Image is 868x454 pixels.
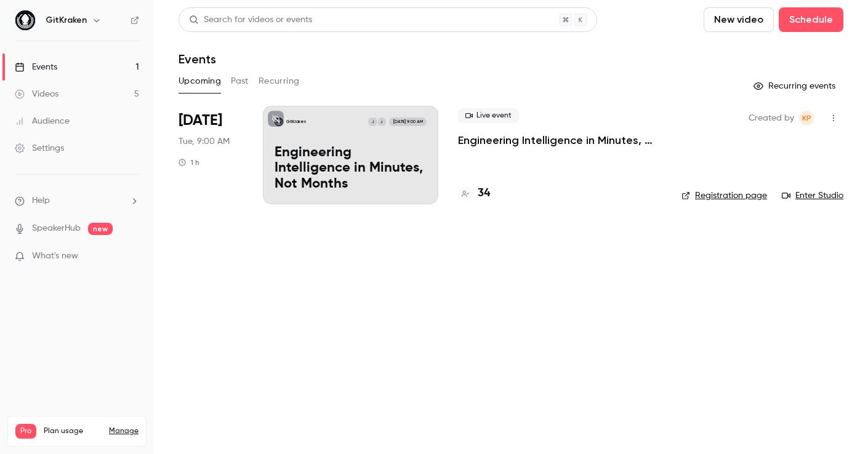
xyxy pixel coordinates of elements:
button: Recurring [259,71,300,91]
div: J [377,117,387,127]
img: GitKraken [15,10,35,30]
div: J [368,117,377,127]
a: 34 [458,185,490,202]
p: GitKraken [286,119,306,125]
span: Pro [15,424,36,439]
div: 1 h [179,157,199,167]
span: Tue, 9:00 AM [179,135,230,148]
span: Plan usage [44,426,102,436]
span: [DATE] [179,111,222,130]
a: Registration page [681,189,767,202]
a: Engineering Intelligence in Minutes, Not Months [458,133,662,148]
span: new [88,223,113,235]
span: Live event [458,108,519,123]
button: Schedule [779,7,843,32]
span: Help [32,194,50,207]
h1: Events [179,52,216,66]
span: Ken Paetzold [799,111,814,125]
div: Search for videos or events [189,14,312,26]
iframe: Noticeable Trigger [124,251,139,262]
button: New video [704,7,774,32]
h6: GitKraken [46,14,87,26]
span: KP [802,111,811,125]
button: Upcoming [179,71,221,91]
a: Manage [109,426,139,436]
div: Events [15,61,57,73]
div: Audience [15,115,70,127]
a: SpeakerHub [32,222,81,235]
a: Engineering Intelligence in Minutes, Not MonthsGitKrakenJJ[DATE] 9:00 AMEngineering Intelligence ... [263,106,438,204]
div: Aug 26 Tue, 12:00 PM (America/New York) [179,106,243,204]
li: help-dropdown-opener [15,194,139,207]
p: Engineering Intelligence in Minutes, Not Months [275,145,427,193]
button: Past [231,71,249,91]
button: Recurring events [748,76,843,96]
a: Enter Studio [782,189,843,202]
h4: 34 [478,185,490,202]
div: Settings [15,142,64,154]
span: Created by [749,111,794,125]
div: Videos [15,88,58,100]
span: [DATE] 9:00 AM [389,117,426,126]
span: What's new [32,250,78,263]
